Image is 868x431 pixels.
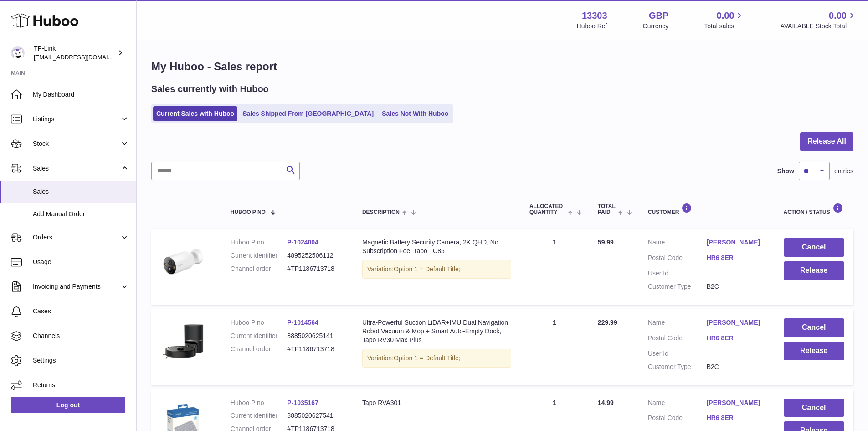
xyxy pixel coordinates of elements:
[362,260,511,279] div: Variation:
[151,59,853,74] h1: My Huboo - Sales report
[11,397,125,413] a: Log out
[800,132,853,151] button: Release All
[231,345,288,353] dt: Channel order
[649,10,668,22] strong: GBP
[707,334,765,343] a: HR6 8ER
[231,399,288,407] dt: Huboo P no
[577,22,607,31] div: Huboo Ref
[648,414,707,425] dt: Postal Code
[231,411,288,420] dt: Current identifier
[231,251,288,260] dt: Current identifier
[598,319,617,326] span: 229.99
[33,282,120,291] span: Invoicing and Payments
[648,363,707,371] dt: Customer Type
[784,203,844,215] div: Action / Status
[287,251,344,260] dd: 4895252506112
[784,399,844,417] button: Cancel
[287,411,344,420] dd: 8885020627541
[784,261,844,280] button: Release
[362,209,400,215] span: Description
[707,282,765,291] dd: B2C
[829,10,847,22] span: 0.00
[784,318,844,337] button: Cancel
[33,258,129,266] span: Usage
[33,90,129,99] span: My Dashboard
[33,164,120,173] span: Sales
[643,22,669,31] div: Currency
[648,203,765,215] div: Customer
[784,238,844,257] button: Cancel
[648,334,707,345] dt: Postal Code
[648,349,707,358] dt: User Id
[780,10,857,31] a: 0.00 AVAILABLE Stock Total
[33,233,120,242] span: Orders
[160,238,206,284] img: 02_large_20230829073438z.jpg
[33,210,129,218] span: Add Manual Order
[707,238,765,247] a: [PERSON_NAME]
[379,106,452,121] a: Sales Not With Huboo
[231,332,288,340] dt: Current identifier
[287,319,318,326] a: P-1014564
[582,10,607,22] strong: 13303
[598,399,614,406] span: 14.99
[231,265,288,273] dt: Channel order
[777,167,794,176] label: Show
[231,209,266,215] span: Huboo P no
[153,106,237,121] a: Current Sales with Huboo
[598,203,616,215] span: Total paid
[362,399,511,407] div: Tapo RVA301
[648,238,707,249] dt: Name
[648,269,707,278] dt: User Id
[529,203,565,215] span: ALLOCATED Quantity
[33,140,120,148] span: Stock
[231,238,288,247] dt: Huboo P no
[394,354,461,362] span: Option 1 = Default Title;
[287,332,344,340] dd: 8885020625141
[287,345,344,353] dd: #TP1186713718
[362,318,511,344] div: Ultra-Powerful Suction LiDAR+IMU Dual Navigation Robot Vacuum & Mop + Smart Auto-Empty Dock, Tapo...
[834,167,853,176] span: entries
[394,265,461,273] span: Option 1 = Default Title;
[520,229,589,305] td: 1
[33,381,129,389] span: Returns
[648,254,707,265] dt: Postal Code
[704,22,745,31] span: Total sales
[287,399,318,406] a: P-1035167
[707,399,765,407] a: [PERSON_NAME]
[33,187,129,196] span: Sales
[33,356,129,365] span: Settings
[648,399,707,410] dt: Name
[231,318,288,327] dt: Huboo P no
[598,239,614,246] span: 59.99
[239,106,377,121] a: Sales Shipped From [GEOGRAPHIC_DATA]
[707,254,765,262] a: HR6 8ER
[784,342,844,360] button: Release
[160,318,206,364] img: 01_large_20240808023803n.jpg
[707,363,765,371] dd: B2C
[648,282,707,291] dt: Customer Type
[362,238,511,255] div: Magnetic Battery Security Camera, 2K QHD, No Subscription Fee, Tapo TC85
[33,307,129,316] span: Cases
[33,115,120,124] span: Listings
[34,44,116,62] div: TP-Link
[287,239,318,246] a: P-1024004
[287,265,344,273] dd: #TP1186713718
[520,309,589,385] td: 1
[648,318,707,329] dt: Name
[362,349,511,368] div: Variation:
[34,53,134,61] span: [EMAIL_ADDRESS][DOMAIN_NAME]
[707,414,765,422] a: HR6 8ER
[780,22,857,31] span: AVAILABLE Stock Total
[151,83,269,95] h2: Sales currently with Huboo
[33,332,129,340] span: Channels
[707,318,765,327] a: [PERSON_NAME]
[717,10,734,22] span: 0.00
[704,10,745,31] a: 0.00 Total sales
[11,46,25,60] img: internalAdmin-13303@internal.huboo.com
